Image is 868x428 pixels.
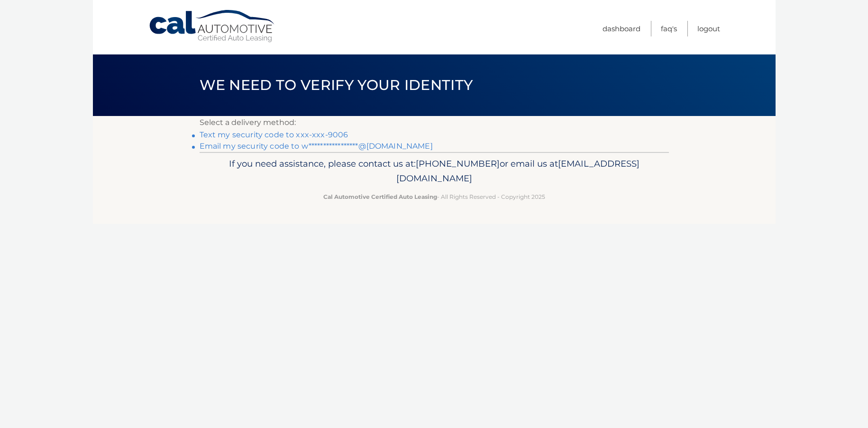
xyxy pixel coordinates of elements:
[206,156,663,187] p: If you need assistance, please contact us at: or email us at
[416,158,500,169] span: [PHONE_NUMBER]
[661,21,677,36] a: FAQ's
[200,130,348,139] a: Text my security code to xxx-xxx-9006
[200,116,669,129] p: Select a delivery method:
[206,192,663,202] p: - All Rights Reserved - Copyright 2025
[200,76,473,94] span: We need to verify your identity
[603,21,640,36] a: Dashboard
[697,21,720,36] a: Logout
[148,9,276,43] a: Cal Automotive
[323,193,437,200] strong: Cal Automotive Certified Auto Leasing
